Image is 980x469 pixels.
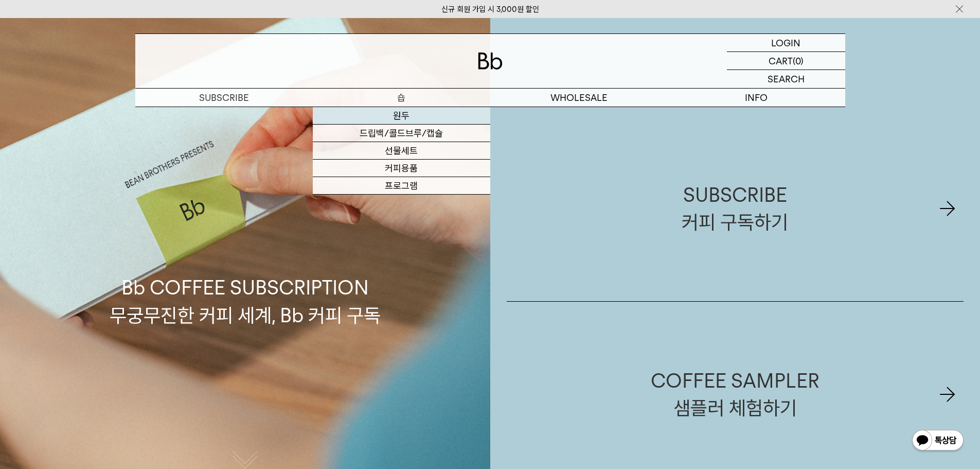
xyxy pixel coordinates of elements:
[441,5,539,14] a: 신규 회원 가입 시 3,000원 할인
[771,34,800,51] p: LOGIN
[110,176,381,328] p: Bb COFFEE SUBSCRIPTION 무궁무진한 커피 세계, Bb 커피 구독
[313,142,490,160] a: 선물세트
[490,89,668,107] p: WHOLESALE
[135,89,313,107] a: SUBSCRIBE
[313,89,490,107] a: 숍
[911,429,965,454] img: 카카오톡 채널 1:1 채팅 버튼
[668,89,845,107] p: INFO
[313,177,490,195] a: 프로그램
[769,52,793,70] p: CART
[478,53,503,70] img: 로고
[793,52,804,70] p: (0)
[727,34,845,52] a: LOGIN
[768,70,805,88] p: SEARCH
[507,116,964,301] a: SUBSCRIBE커피 구독하기
[651,367,819,422] div: COFFEE SAMPLER 샘플러 체험하기
[313,125,490,142] a: 드립백/콜드브루/캡슐
[682,181,788,236] div: SUBSCRIBE 커피 구독하기
[313,107,490,125] a: 원두
[313,160,490,177] a: 커피용품
[727,52,845,70] a: CART (0)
